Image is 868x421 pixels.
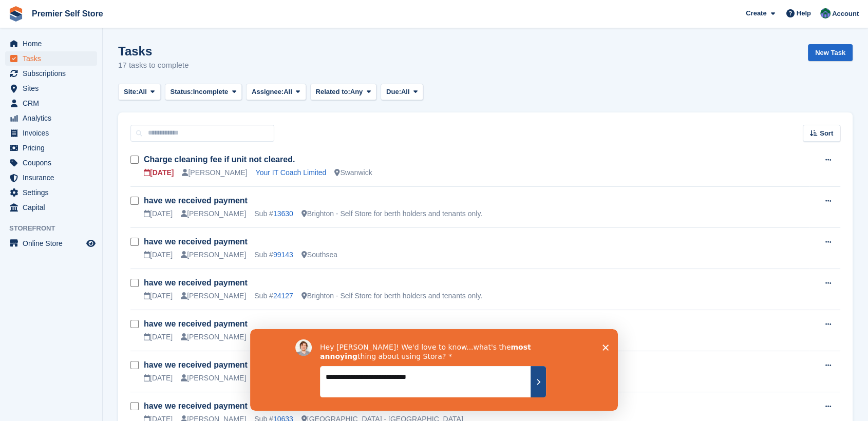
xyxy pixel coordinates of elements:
[5,200,97,215] a: menu
[252,87,284,97] span: Assignee:
[250,329,618,411] iframe: Survey by David from Stora
[273,292,293,300] a: 24127
[254,291,293,301] div: Sub #
[23,185,84,200] span: Settings
[256,168,327,177] a: Your IT Coach Limited
[5,111,97,125] a: menu
[144,401,248,410] a: have we received payment
[5,81,97,95] a: menu
[181,208,246,219] div: [PERSON_NAME]
[193,87,229,97] span: Incomplete
[5,185,97,200] a: menu
[182,167,247,178] div: [PERSON_NAME]
[23,126,84,140] span: Invoices
[144,250,173,260] div: [DATE]
[138,87,147,97] span: All
[832,9,859,19] span: Account
[808,44,853,61] a: New Task
[118,60,189,71] p: 17 tasks to complete
[144,360,248,369] a: have we received payment
[5,170,97,185] a: menu
[144,237,248,246] a: have we received payment
[9,223,102,234] span: Storefront
[5,36,97,51] a: menu
[23,96,84,110] span: CRM
[386,87,401,97] span: Due:
[301,208,482,219] div: Brighton - Self Store for berth holders and tenants only.
[820,128,833,139] span: Sort
[284,87,292,97] span: All
[23,156,84,170] span: Coupons
[301,250,337,260] div: Southsea
[118,84,161,101] button: Site: All
[144,155,295,164] a: Charge cleaning fee if unit not cleared.
[23,141,84,155] span: Pricing
[23,200,84,215] span: Capital
[124,87,138,97] span: Site:
[381,84,423,101] button: Due: All
[797,8,811,18] span: Help
[23,170,84,185] span: Insurance
[144,196,248,205] a: have we received payment
[144,332,173,342] div: [DATE]
[246,84,306,101] button: Assignee: All
[144,373,173,384] div: [DATE]
[23,36,84,51] span: Home
[28,5,107,22] a: Premier Self Store
[254,250,293,260] div: Sub #
[5,51,97,66] a: menu
[334,167,372,178] div: Swanwick
[85,237,97,250] a: Preview store
[273,251,293,259] a: 99143
[5,141,97,155] a: menu
[5,156,97,170] a: menu
[23,66,84,81] span: Subscriptions
[171,87,193,97] span: Status:
[144,167,174,178] div: [DATE]
[820,8,831,18] img: Jo Granger
[144,208,173,219] div: [DATE]
[181,291,246,301] div: [PERSON_NAME]
[310,84,376,101] button: Related to: Any
[165,84,242,101] button: Status: Incomplete
[23,81,84,95] span: Sites
[181,250,246,260] div: [PERSON_NAME]
[301,291,482,301] div: Brighton - Self Store for berth holders and tenants only.
[316,87,350,97] span: Related to:
[401,87,410,97] span: All
[350,87,363,97] span: Any
[181,332,246,342] div: [PERSON_NAME]
[23,51,84,66] span: Tasks
[5,96,97,110] a: menu
[181,373,246,384] div: [PERSON_NAME]
[23,111,84,125] span: Analytics
[273,209,293,218] a: 13630
[144,278,248,287] a: have we received payment
[5,66,97,81] a: menu
[5,126,97,140] a: menu
[144,319,248,328] a: have we received payment
[144,291,173,301] div: [DATE]
[746,8,766,18] span: Create
[5,236,97,251] a: menu
[254,208,293,219] div: Sub #
[8,6,24,22] img: stora-icon-8386f47178a22dfd0bd8f6a31ec36ba5ce8667c1dd55bd0f319d3a0aa187defe.svg
[23,236,84,251] span: Online Store
[118,44,189,58] h1: Tasks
